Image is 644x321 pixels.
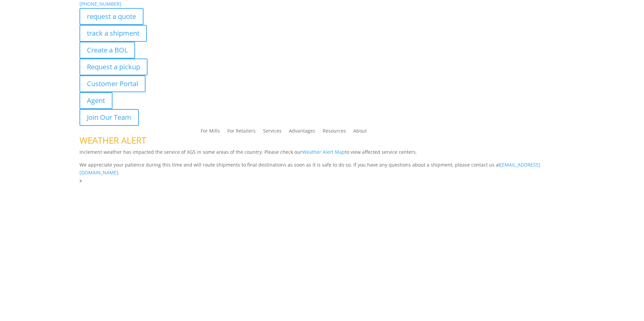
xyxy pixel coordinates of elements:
[79,1,121,7] a: [PHONE_NUMBER]
[79,92,112,109] a: Agent
[79,109,139,126] a: Join Our Team
[79,75,146,92] a: Customer Portal
[263,129,282,136] a: Services
[353,129,367,136] a: About
[79,42,135,59] a: Create a BOL
[79,161,565,177] p: We appreciate your patience during this time and will route shipments to final destinations as so...
[79,8,143,25] a: request a quote
[79,198,565,206] p: Complete the form below and a member of our team will be in touch within 24 hours.
[79,185,565,198] h1: Contact Us
[289,129,315,136] a: Advantages
[79,134,146,146] span: WEATHER ALERT
[79,177,565,185] p: x
[302,149,345,155] a: Weather Alert Map
[201,129,220,136] a: For Mills
[79,59,148,75] a: Request a pickup
[79,148,565,161] p: Inclement weather has impacted the service of XGS in some areas of the country. Please check our ...
[227,129,256,136] a: For Retailers
[323,129,346,136] a: Resources
[79,25,147,42] a: track a shipment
